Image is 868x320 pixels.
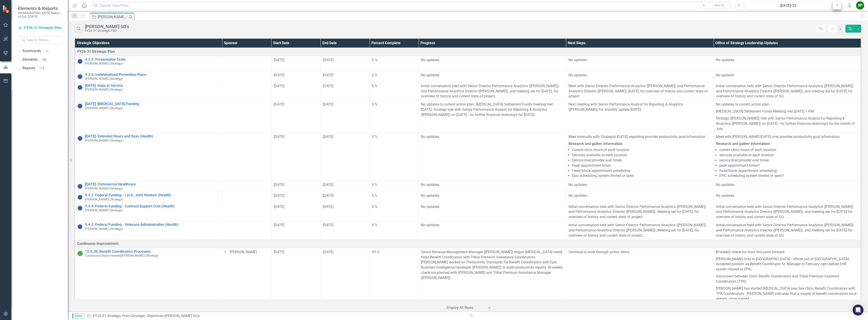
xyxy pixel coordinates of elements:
td: Double-Click to Edit Right Click for Context Menu [75,101,222,133]
p: No updates. [568,58,711,64]
p: Disconnect between Clinic Benefit Coordinators and Tribal Premium Assistant Coordinators (TPA). [716,273,859,285]
td: Double-Click to Edit [714,71,861,82]
small: [PERSON_NAME] (Strategy) [85,88,123,91]
li: Service line/provider wait times [572,158,711,163]
strong: Research and gather information: [568,142,623,146]
p: No updates. [716,182,859,188]
td: Double-Click to Edit [271,192,320,203]
small: [PERSON_NAME] (Strategy) [85,254,159,257]
td: Double-Click to Edit [370,192,419,203]
span: [DATE] [323,84,333,88]
td: Double-Click to Edit [370,181,419,192]
td: Double-Click to Edit [222,56,271,71]
small: [DEMOGRAPHIC_DATA] Nation of [US_STATE] [18,11,63,19]
a: 12.0.38: Benefit Coordinators Processes [85,250,220,254]
p: No updates. [568,182,711,188]
li: service line/provider wait times [719,158,859,163]
div: 0 % [372,58,416,63]
span: [DATE] [323,223,333,227]
td: Double-Click to Edit [271,221,320,240]
li: Fixed/block appointment scheduling [572,168,711,173]
li: current clinic hours of each location [719,147,859,153]
span: Continuous Improvement [85,254,120,257]
a: [DATE]: [MEDICAL_DATA] Funding [85,102,220,106]
span: [DATE] [323,205,333,209]
p: Meet internally with Strategist [DATE], regarding provider productivity goal information. [568,134,711,140]
p: [PERSON_NAME] lives in [GEOGRAPHIC_DATA] - offices out of [GEOGRAPHIC_DATA]. Accepted position as... [716,256,859,273]
td: Double-Click to Edit Right Click for Context Menu [75,221,222,240]
p: Initial conversation held with Senior Director Performance Analytics ([PERSON_NAME]) and Performa... [568,223,711,238]
a: Elements [22,57,38,62]
td: Double-Click to Edit [714,56,861,71]
div: 0 % [372,84,416,89]
td: Double-Click to Edit [419,203,566,221]
p: No updates. [568,193,711,198]
p: No updates. [716,58,859,63]
img: Not Started [77,59,83,64]
td: Double-Click to Edit [271,133,320,181]
li: EPIC scheduling system limited or open? [719,173,859,178]
td: Double-Click to Edit Right Click for Context Menu [75,56,222,71]
div: 113 [37,66,46,70]
p: No updates. [421,182,564,188]
p: [MEDICAL_DATA] Settlement Funds Meeting met [DATE] 1 PM. [716,108,859,115]
p: No updates. [716,193,859,198]
td: Double-Click to Edit [222,133,271,181]
a: FY26-31 Strategic Plan [18,25,63,31]
li: fixed/block appointment scheduling [719,168,859,173]
img: Not Started [77,195,83,200]
div: [PERSON_NAME] SO's [165,314,200,318]
a: Scorecards [22,48,41,54]
p: Initial conversation held with Senior Director Performance Analytics ([PERSON_NAME]) and Performa... [421,84,564,99]
div: 380 [40,58,49,62]
div: Open Intercom Messenger [853,305,863,315]
p: No updates. [421,223,564,228]
td: Double-Click to Edit [566,181,713,192]
a: 4.3.6: Individualized Prevention Plans [85,73,220,77]
p: No updates. [421,73,564,78]
div: 0 % [372,102,416,107]
td: Double-Click to Edit Right Click for Context Menu [75,133,222,181]
span: Search [715,3,724,7]
p: No updates. [421,134,564,140]
small: [PERSON_NAME] (Strategy) [85,77,123,80]
span: [DATE] [274,73,284,77]
td: Double-Click to Edit [222,71,271,82]
div: » » [87,313,465,319]
span: | [120,254,121,257]
small: [PERSON_NAME] (Strategy) [85,62,123,65]
p: Initial conversation held with Senior Director Performance Analytics ([PERSON_NAME]) and Performa... [716,204,859,220]
span: [DATE] [323,73,333,77]
td: Double-Click to Edit [370,71,419,82]
td: Double-Click to Edit [271,82,320,101]
span: [PERSON_NAME] [230,250,257,254]
img: Not Started [77,85,83,90]
a: [DATE]: Commercial Healthcare [85,182,220,186]
td: Double-Click to Edit [321,101,370,133]
td: Double-Click to Edit [370,101,419,133]
td: Double-Click to Edit [370,221,419,240]
a: 4.3.5: Preventative Tests [85,58,220,62]
td: Double-Click to Edit [321,192,370,203]
a: FY26-31 Strategic Plan [93,314,130,318]
td: Double-Click to Edit [566,133,713,181]
td: Double-Click to Edit [321,82,370,101]
img: ClearPoint Strategy [2,5,10,13]
div: 0 % [372,134,416,140]
div: 0 % [372,182,416,188]
p: No updates to current action plan. [716,102,859,108]
p: Next meeting with Senior Performance Analyst for Reporting & Analytics ([PERSON_NAME]) for monthl... [568,102,711,112]
a: Reports [22,66,35,71]
td: Double-Click to Edit [271,56,320,71]
span: [DATE] [323,183,333,187]
td: Double-Click to Edit [419,192,566,203]
p: No updates. [421,204,564,209]
span: [DATE] [274,223,284,227]
td: Double-Click to Edit [222,221,271,240]
button: [DATE]-25 [745,1,832,10]
div: 6 [43,49,50,53]
td: Double-Click to Edit [271,101,320,133]
p: Meet with [PERSON_NAME] [DATE] over provider productivity goal information. [716,134,859,140]
td: Double-Click to Edit Right Click for Context Menu [75,203,222,221]
span: [DATE] [323,58,333,62]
